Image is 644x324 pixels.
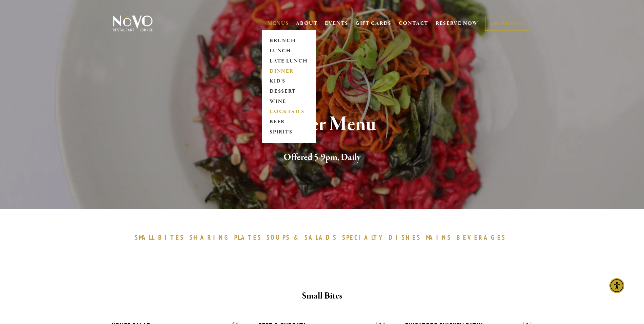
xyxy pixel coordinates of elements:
[325,20,348,27] a: EVENTS
[302,290,342,302] strong: Small Bites
[268,117,310,127] a: BEER
[268,46,310,56] a: LUNCH
[268,56,310,66] a: LATE LUNCH
[189,233,265,241] a: SHARINGPLATES
[296,20,318,27] a: ABOUT
[457,233,506,241] span: BEVERAGES
[234,233,262,241] span: PLATES
[457,233,510,241] a: BEVERAGES
[268,127,310,138] a: SPIRITS
[268,87,310,97] a: DESSERT
[355,17,391,30] a: GIFT CARDS
[268,66,310,76] a: DINNER
[436,17,478,30] a: RESERVE NOW
[268,76,310,87] a: KID'S
[268,36,310,46] a: BRUNCH
[426,233,452,241] span: MAINS
[266,233,290,241] span: SOUPS
[124,150,520,165] h2: Offered 5-9pm, Daily
[426,233,455,241] a: MAINS
[189,233,231,241] span: SHARING
[268,107,310,117] a: COCKTAILS
[158,233,184,241] span: BITES
[342,233,424,241] a: SPECIALTYDISHES
[389,233,421,241] span: DISHES
[112,15,154,32] img: Novo Restaurant &amp; Lounge
[268,20,289,27] a: MENUS
[266,233,340,241] a: SOUPS&SALADS
[124,113,520,136] h1: Dinner Menu
[342,233,386,241] span: SPECIALTY
[609,278,624,293] div: Accessibility Menu
[399,17,428,30] a: CONTACT
[268,97,310,107] a: WINE
[485,17,529,31] a: ORDER NOW
[294,233,301,241] span: &
[135,233,188,241] a: SMALLBITES
[305,233,337,241] span: SALADS
[135,233,155,241] span: SMALL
